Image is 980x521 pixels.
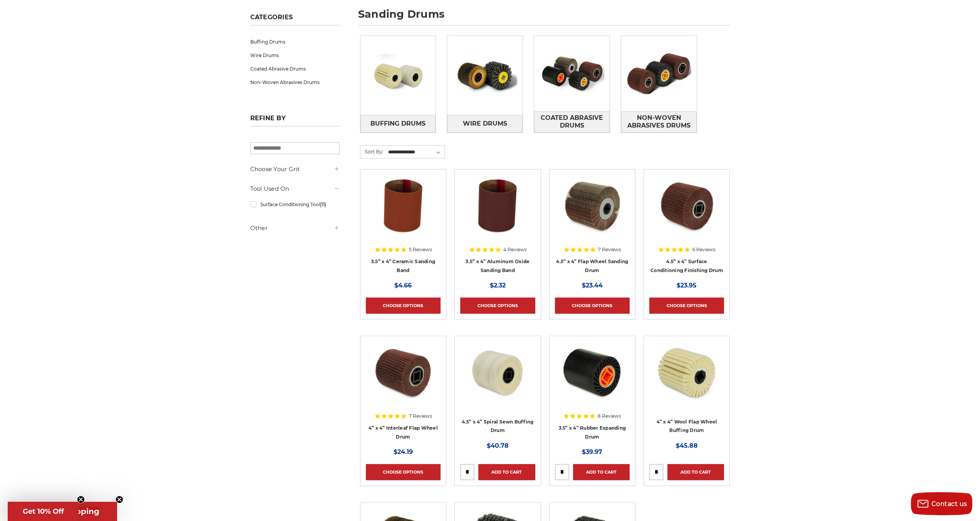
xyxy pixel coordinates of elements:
[358,9,730,25] h1: sanding drums
[649,341,724,416] a: 4 inch buffing and polishing drum
[250,224,340,233] h5: Other
[360,146,384,157] label: Sort By:
[366,175,441,250] a: 3.5x4 inch ceramic sanding band for expanding rubber drum
[250,76,340,89] a: Non-Woven Abrasives Drums
[250,184,340,193] h5: Tool Used On
[931,500,967,508] span: Contact us
[478,464,535,480] a: Add to Cart
[320,202,326,207] span: (11)
[394,282,412,289] span: $4.66
[534,111,610,133] a: Coated Abrasive Drums
[656,419,717,434] a: 4” x 4” Wool Flap Wheel Buffing Drum
[409,247,432,252] span: 5 Reviews
[649,297,724,314] a: Choose Options
[250,13,340,25] h5: Categories
[366,297,441,314] a: Choose Options
[559,425,626,440] a: 3.5” x 4” Rubber Expanding Drum
[372,175,434,237] img: 3.5x4 inch ceramic sanding band for expanding rubber drum
[250,198,340,211] a: Surface Conditioning Tool
[463,117,507,130] span: Wire Drums
[582,282,603,289] span: $23.44
[467,341,528,403] img: 4.5 Inch Muslin Spiral Sewn Buffing Drum
[447,38,523,113] img: Wire Drums
[77,496,85,503] button: Close teaser
[250,114,340,126] h5: Refine by
[555,175,630,250] a: 4.5 inch x 4 inch flap wheel sanding drum
[371,259,435,273] a: 3.5” x 4” Ceramic Sanding Band
[555,297,630,314] a: Choose Options
[409,414,432,418] span: 7 Reviews
[394,448,413,455] span: $24.19
[366,341,441,416] a: 4 inch interleaf flap wheel drum
[447,115,523,132] a: Wire Drums
[573,464,630,480] a: Add to Cart
[534,47,610,100] img: Coated Abrasive Drums
[621,47,697,100] img: Non-Woven Abrasives Drums
[369,425,438,440] a: 4” x 4” Interleaf Flap Wheel Drum
[534,111,609,132] span: Coated Abrasive Drums
[250,165,340,174] h5: Choose Your Grit
[561,175,623,237] img: 4.5 inch x 4 inch flap wheel sanding drum
[23,507,64,516] span: Get 10% Off
[387,146,444,158] select: Sort By:
[692,247,715,252] span: 6 Reviews
[487,442,509,449] span: $40.78
[667,464,724,480] a: Add to Cart
[460,175,535,250] a: 3.5x4 inch sanding band for expanding rubber drum
[360,49,436,102] img: Buffing Drums
[676,442,698,449] span: $45.88
[8,502,79,521] div: Get 10% OffClose teaser
[8,502,117,521] div: Get Free ShippingClose teaser
[656,175,717,237] img: 4.5 Inch Surface Conditioning Finishing Drum
[116,496,123,503] button: Close teaser
[649,175,724,250] a: 4.5 Inch Surface Conditioning Finishing Drum
[650,259,723,273] a: 4.5” x 4” Surface Conditioning Finishing Drum
[460,341,535,416] a: 4.5 Inch Muslin Spiral Sewn Buffing Drum
[621,111,697,133] a: Non-Woven Abrasives Drums
[598,414,621,418] span: 8 Reviews
[250,62,340,76] a: Coated Abrasive Drums
[250,35,340,49] a: Buffing Drums
[656,341,717,403] img: 4 inch buffing and polishing drum
[561,341,623,403] img: 3.5 inch rubber expanding drum for sanding belt
[598,247,621,252] span: 7 Reviews
[370,117,426,130] span: Buffing Drums
[677,282,697,289] span: $23.95
[466,259,529,273] a: 3.5” x 4” Aluminum Oxide Sanding Band
[467,175,528,237] img: 3.5x4 inch sanding band for expanding rubber drum
[555,341,630,416] a: 3.5 inch rubber expanding drum for sanding belt
[250,49,340,62] a: Wire Drums
[556,259,628,273] a: 4.5” x 4” Flap Wheel Sanding Drum
[460,297,535,314] a: Choose Options
[911,492,972,515] button: Contact us
[462,419,533,434] a: 4.5” x 4” Spiral Sewn Buffing Drum
[372,341,434,403] img: 4 inch interleaf flap wheel drum
[503,247,527,252] span: 4 Reviews
[490,282,506,289] span: $2.32
[360,115,436,132] a: Buffing Drums
[366,464,441,480] a: Choose Options
[622,111,696,132] span: Non-Woven Abrasives Drums
[582,448,602,455] span: $39.97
